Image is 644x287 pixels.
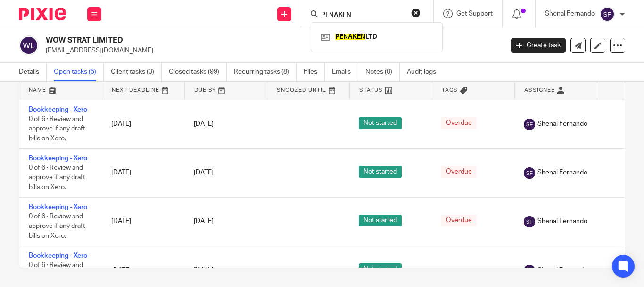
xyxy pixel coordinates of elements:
[29,252,87,259] a: Bookkeeping - Xero
[102,100,184,148] td: [DATE]
[19,35,39,55] img: svg%3E
[545,9,595,18] p: Shenal Fernando
[441,117,477,129] span: Overdue
[442,87,458,93] span: Tags
[524,119,535,130] img: svg%3E
[359,87,383,93] span: Status
[332,63,358,81] a: Emails
[304,63,325,81] a: Files
[441,166,477,178] span: Overdue
[524,167,535,179] img: svg%3E
[524,265,535,276] img: svg%3E
[511,38,566,53] a: Create task
[441,215,477,226] span: Overdue
[111,63,162,81] a: Client tasks (0)
[29,213,85,239] span: 0 of 6 · Review and approve if any draft bills on Xero.
[234,63,297,81] a: Recurring tasks (8)
[411,8,421,17] button: Clear
[537,119,587,129] span: Shenal Fernando
[29,116,85,142] span: 0 of 6 · Review and approve if any draft bills on Xero.
[365,63,400,81] a: Notes (0)
[524,216,535,227] img: svg%3E
[359,166,402,178] span: Not started
[194,121,214,127] span: [DATE]
[537,266,587,275] span: Shenal Fernando
[29,155,87,162] a: Bookkeeping - Xero
[407,63,443,81] a: Audit logs
[19,8,66,20] img: Pixie
[19,63,47,81] a: Details
[320,11,405,20] input: Search
[54,63,104,81] a: Open tasks (5)
[600,7,615,22] img: svg%3E
[441,266,505,275] div: ---
[102,197,184,246] td: [DATE]
[194,170,214,176] span: [DATE]
[456,10,493,17] span: Get Support
[277,87,326,93] span: Snoozed Until
[537,168,587,177] span: Shenal Fernando
[29,106,87,113] a: Bookkeeping - Xero
[537,217,587,226] span: Shenal Fernando
[29,165,85,191] span: 0 of 6 · Review and approve if any draft bills on Xero.
[359,117,402,129] span: Not started
[102,148,184,197] td: [DATE]
[359,263,402,275] span: Not started
[169,63,227,81] a: Closed tasks (99)
[46,35,407,45] h2: WOW STRAT LIMITED
[46,46,497,55] p: [EMAIL_ADDRESS][DOMAIN_NAME]
[194,267,214,274] span: [DATE]
[359,215,402,226] span: Not started
[29,204,87,210] a: Bookkeeping - Xero
[194,218,214,225] span: [DATE]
